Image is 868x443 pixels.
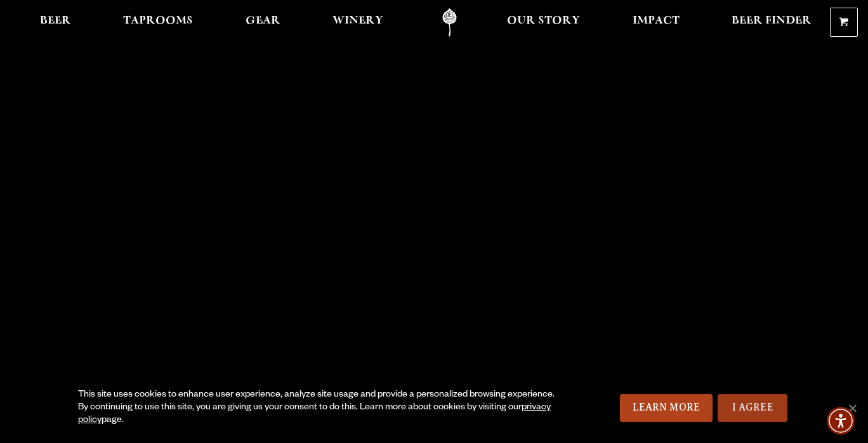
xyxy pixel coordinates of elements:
[332,16,383,26] span: Winery
[507,16,580,26] span: Our Story
[237,8,289,37] a: Gear
[624,8,688,37] a: Impact
[827,407,855,435] div: Accessibility Menu
[123,16,193,26] span: Taprooms
[723,8,820,37] a: Beer Finder
[115,8,201,37] a: Taprooms
[78,403,551,426] a: privacy policy
[246,16,280,26] span: Gear
[633,16,680,26] span: Impact
[40,16,71,26] span: Beer
[499,8,588,37] a: Our Story
[732,16,812,26] span: Beer Finder
[78,389,561,427] div: This site uses cookies to enhance user experience, analyze site usage and provide a personalized ...
[324,8,391,37] a: Winery
[620,394,713,422] a: Learn More
[718,394,787,422] a: I Agree
[32,8,79,37] a: Beer
[426,8,473,37] a: Odell Home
